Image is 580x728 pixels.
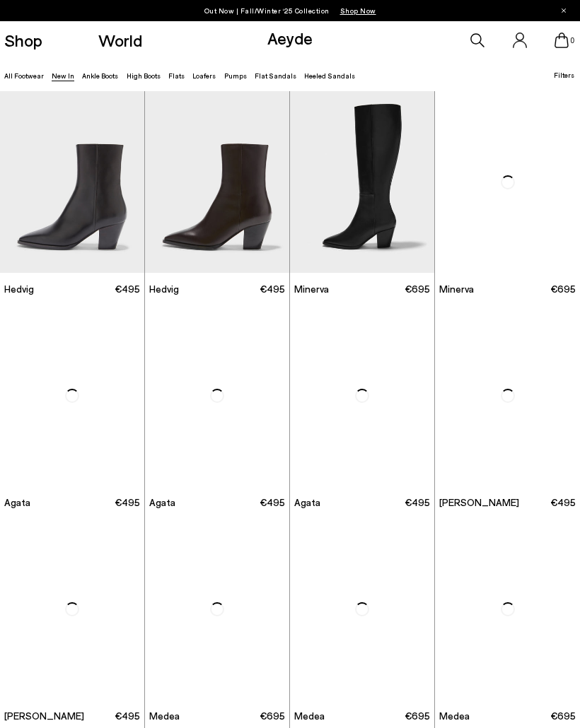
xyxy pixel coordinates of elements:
[435,518,580,700] img: Medea Suede Knee-High Boots
[168,71,185,80] a: Flats
[4,495,30,510] span: Agata
[149,282,179,296] span: Hedvig
[145,486,289,518] a: Agata €495
[290,91,434,273] img: Minerva High Cowboy Boots
[290,305,434,486] img: Agata Suede Ankle Boots
[340,6,376,15] span: Navigate to /collections/new-in
[294,495,320,510] span: Agata
[435,305,580,486] img: Baba Pointed Cowboy Boots
[290,486,434,518] a: Agata €495
[267,28,313,48] a: Aeyde
[405,282,430,296] span: €695
[439,495,519,510] span: [PERSON_NAME]
[304,71,355,80] a: Heeled Sandals
[550,495,576,510] span: €495
[260,709,285,723] span: €695
[569,37,576,45] span: 0
[435,91,580,273] img: Minerva High Cowboy Boots
[115,495,140,510] span: €495
[127,71,161,80] a: High Boots
[145,305,289,486] img: Agata Suede Ankle Boots
[145,273,289,305] a: Hedvig €495
[439,709,470,723] span: Medea
[224,71,247,80] a: Pumps
[82,71,118,80] a: Ankle Boots
[290,518,434,700] img: Medea Knee-High Boots
[4,32,42,49] a: Shop
[149,495,175,510] span: Agata
[294,282,329,296] span: Minerva
[435,273,580,305] a: Minerva €695
[550,709,576,723] span: €695
[204,4,376,18] p: Out Now | Fall/Winter ‘25 Collection
[554,71,574,79] span: Filters
[555,33,569,48] a: 0
[435,486,580,518] a: [PERSON_NAME] €495
[149,709,180,723] span: Medea
[405,495,430,510] span: €495
[294,709,325,723] span: Medea
[550,282,576,296] span: €695
[115,282,140,296] span: €495
[192,71,216,80] a: Loafers
[260,282,285,296] span: €495
[439,282,474,296] span: Minerva
[260,495,285,510] span: €495
[290,273,434,305] a: Minerva €695
[4,709,84,723] span: [PERSON_NAME]
[52,71,74,80] a: New In
[255,71,296,80] a: Flat Sandals
[145,91,289,273] img: Hedvig Cowboy Ankle Boots
[4,71,44,80] a: All Footwear
[405,709,430,723] span: €695
[98,32,142,49] a: World
[4,282,34,296] span: Hedvig
[145,518,289,700] img: Medea Knee-High Boots
[115,709,140,723] span: €495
